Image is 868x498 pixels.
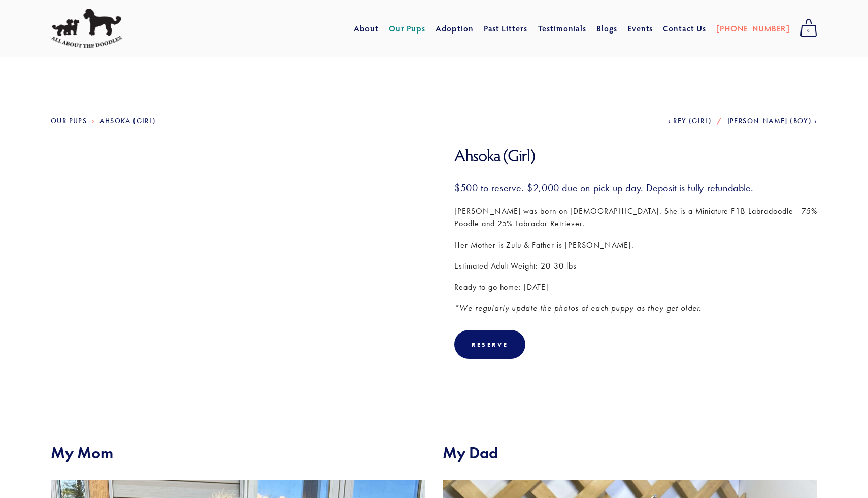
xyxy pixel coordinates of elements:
[51,117,87,125] a: Our Pups
[663,19,706,38] a: Contact Us
[454,281,817,294] p: Ready to go home: [DATE]
[443,443,817,462] h2: My Dad
[454,303,702,313] em: *We regularly update the photos of each puppy as they get older.
[727,117,817,125] a: [PERSON_NAME] (Boy)
[454,181,817,194] h3: $500 to reserve. $2,000 due on pick up day. Deposit is fully refundable.
[354,19,379,38] a: About
[51,9,122,48] img: All About The Doodles
[454,239,817,252] p: Her Mother is Zulu & Father is [PERSON_NAME].
[454,259,817,273] p: Estimated Adult Weight: 20-30 lbs
[51,443,425,462] h2: My Mom
[795,16,822,41] a: 0 items in cart
[484,23,528,34] a: Past Litters
[99,117,156,125] a: Ahsoka (Girl)
[727,117,812,125] span: [PERSON_NAME] (Boy)
[454,205,817,230] p: [PERSON_NAME] was born on [DEMOGRAPHIC_DATA]. She is a Miniature F1B Labradoodle - 75% Poodle and...
[673,117,712,125] span: Rey (Girl)
[538,19,587,38] a: Testimonials
[627,19,653,38] a: Events
[472,341,508,348] div: Reserve
[454,145,817,166] h1: Ahsoka (Girl)
[454,330,525,359] div: Reserve
[800,24,817,38] span: 0
[668,117,712,125] a: Rey (Girl)
[716,19,790,38] a: [PHONE_NUMBER]
[389,19,426,38] a: Our Pups
[596,19,617,38] a: Blogs
[436,19,474,38] a: Adoption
